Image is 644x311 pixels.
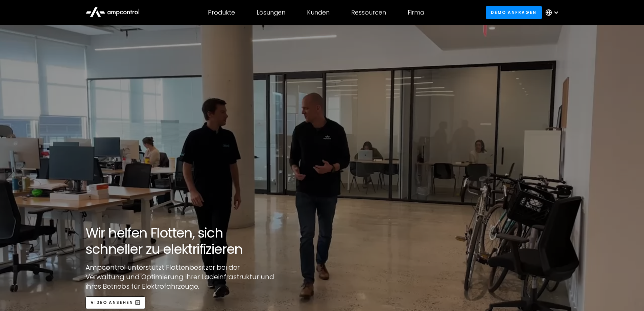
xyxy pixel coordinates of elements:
a: Demo anfragen [486,6,542,19]
div: Lösungen [257,9,285,16]
div: Ressourcen [351,9,386,16]
div: Kunden [307,9,330,16]
div: Produkte [208,9,235,16]
div: Firma [408,9,424,16]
